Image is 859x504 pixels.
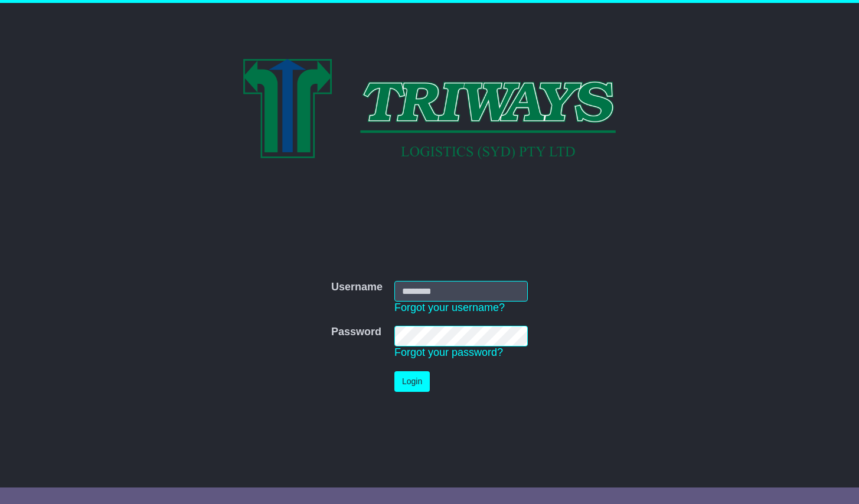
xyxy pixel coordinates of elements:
label: Password [331,326,381,339]
a: Forgot your username? [394,302,505,313]
img: Triways Logistics SYD PTY LTD [243,59,615,159]
a: Forgot your password? [394,346,503,358]
button: Login [394,371,430,392]
label: Username [331,281,383,294]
